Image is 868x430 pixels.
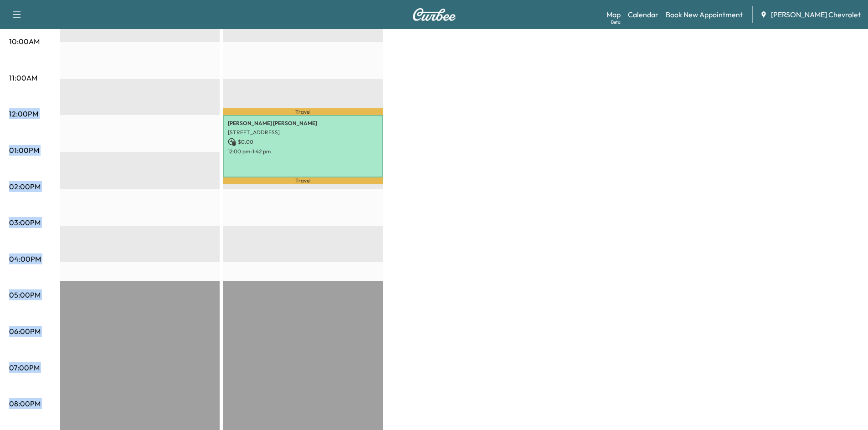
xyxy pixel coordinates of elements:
div: Beta [611,19,621,25]
p: [STREET_ADDRESS] [228,129,378,136]
p: 01:00PM [9,145,39,156]
a: Calendar [628,9,658,20]
p: 12:00PM [9,108,38,119]
a: Book New Appointment [666,9,743,20]
p: 10:00AM [9,36,40,47]
p: 12:00 pm - 1:42 pm [228,148,378,155]
p: 07:00PM [9,362,40,373]
p: 11:00AM [9,72,37,83]
p: [PERSON_NAME] [PERSON_NAME] [228,120,378,127]
p: 02:00PM [9,181,41,192]
span: [PERSON_NAME] Chevrolet [771,9,861,20]
p: 03:00PM [9,217,41,228]
p: 05:00PM [9,289,41,300]
p: $ 0.00 [228,138,378,146]
p: 04:00PM [9,253,41,264]
img: Curbee Logo [412,8,456,21]
p: 08:00PM [9,398,41,409]
p: Travel [223,177,383,183]
p: 06:00PM [9,326,41,337]
a: MapBeta [606,9,621,20]
p: Travel [223,108,383,115]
